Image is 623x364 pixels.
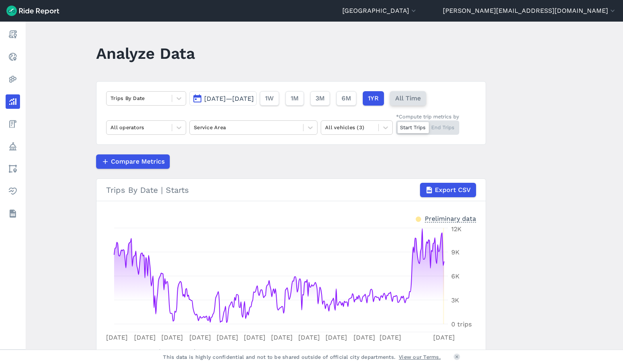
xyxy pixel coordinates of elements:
[336,91,356,106] button: 6M
[285,91,304,106] button: 1M
[153,348,217,356] span: | Starts
[96,42,195,64] h1: Analyze Data
[6,27,20,42] a: Report
[368,94,379,103] span: 1YR
[189,334,211,341] tspan: [DATE]
[354,334,375,341] tspan: [DATE]
[161,334,183,341] tspan: [DATE]
[6,6,59,16] img: Ride Report
[111,157,165,166] span: Compare Metrics
[106,334,128,341] tspan: [DATE]
[451,272,460,280] tspan: 6K
[380,334,401,341] tspan: [DATE]
[451,248,460,256] tspan: 9K
[396,113,459,120] div: *Compute trip metrics by
[204,95,254,102] span: [DATE]—[DATE]
[390,91,426,106] button: All Time
[6,206,20,221] a: Datasets
[217,334,238,341] tspan: [DATE]
[6,184,20,198] a: Health
[6,139,20,154] a: Policy
[433,334,455,341] tspan: [DATE]
[6,162,20,176] a: Areas
[326,334,347,341] tspan: [DATE]
[106,183,476,197] div: Trips By Date | Starts
[310,91,330,106] button: 3M
[451,225,462,233] tspan: 12K
[271,334,293,341] tspan: [DATE]
[443,6,617,16] button: [PERSON_NAME][EMAIL_ADDRESS][DOMAIN_NAME]
[6,50,20,64] a: Realtime
[363,91,384,106] button: 1YR
[134,334,156,341] tspan: [DATE]
[451,320,472,328] tspan: 0 trips
[399,353,441,361] a: View our Terms.
[260,91,279,106] button: 1W
[153,346,194,356] span: Trips By Date
[420,183,476,197] button: Export CSV
[189,91,257,106] button: [DATE]—[DATE]
[291,94,299,103] span: 1M
[342,6,418,16] button: [GEOGRAPHIC_DATA]
[6,94,20,109] a: Analyze
[6,72,20,86] a: Heatmaps
[96,154,170,169] button: Compare Metrics
[265,94,274,103] span: 1W
[451,296,459,304] tspan: 3K
[244,334,265,341] tspan: [DATE]
[316,94,325,103] span: 3M
[425,214,476,222] div: Preliminary data
[6,117,20,131] a: Fees
[395,94,421,103] span: All Time
[342,94,351,103] span: 6M
[298,334,320,341] tspan: [DATE]
[435,185,471,195] span: Export CSV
